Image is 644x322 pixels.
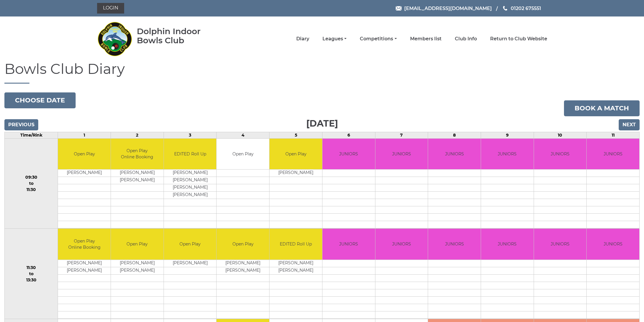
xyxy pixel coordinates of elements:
a: Leagues [322,36,347,42]
img: Dolphin Indoor Bowls Club [97,18,132,59]
td: [PERSON_NAME] [111,267,164,274]
td: [PERSON_NAME] [269,267,322,274]
td: [PERSON_NAME] [164,177,217,184]
span: [EMAIL_ADDRESS][DOMAIN_NAME] [404,5,492,11]
td: [PERSON_NAME] [111,177,164,184]
td: JUNIORS [481,139,534,170]
td: JUNIORS [481,229,534,260]
td: [PERSON_NAME] [111,260,164,267]
td: [PERSON_NAME] [164,170,217,177]
td: Open Play [269,139,322,170]
td: [PERSON_NAME] [58,170,111,177]
td: JUNIORS [322,139,375,170]
td: 9 [481,132,534,138]
td: 2 [111,132,164,138]
td: JUNIORS [534,139,587,170]
td: JUNIORS [375,139,428,170]
td: Open Play Online Booking [58,229,111,260]
img: Phone us [503,6,507,11]
td: [PERSON_NAME] [164,260,217,267]
td: 4 [217,132,269,138]
td: JUNIORS [322,229,375,260]
td: [PERSON_NAME] [164,184,217,192]
td: JUNIORS [428,139,481,170]
a: Phone us 01202 675551 [502,5,541,12]
td: Open Play [111,229,164,260]
h1: Bowls Club Diary [4,61,640,84]
input: Previous [4,119,38,130]
td: JUNIORS [587,229,639,260]
td: 6 [322,132,375,138]
td: 1 [58,132,111,138]
td: Open Play [217,229,269,260]
td: 3 [164,132,217,138]
td: Open Play [164,229,217,260]
td: Open Play Online Booking [111,139,164,170]
td: JUNIORS [587,139,639,170]
input: Next [619,119,640,130]
td: 11 [587,132,640,138]
a: Return to Club Website [490,36,547,42]
button: Choose date [4,92,76,108]
td: EDITED Roll Up [269,229,322,260]
td: Open Play [58,139,111,170]
a: Club Info [455,36,477,42]
td: [PERSON_NAME] [164,192,217,199]
a: Book a match [564,100,640,116]
a: Competitions [360,36,397,42]
td: 7 [375,132,428,138]
td: JUNIORS [534,229,587,260]
a: Login [97,3,124,14]
img: Email [396,6,402,11]
td: JUNIORS [428,229,481,260]
td: [PERSON_NAME] [58,267,111,274]
td: [PERSON_NAME] [269,170,322,177]
td: Open Play [217,139,269,170]
td: Time/Rink [5,132,58,138]
a: Email [EMAIL_ADDRESS][DOMAIN_NAME] [396,5,492,12]
td: [PERSON_NAME] [269,260,322,267]
div: Dolphin Indoor Bowls Club [137,27,219,45]
td: EDITED Roll Up [164,139,217,170]
td: 8 [428,132,481,138]
td: 5 [269,132,322,138]
td: JUNIORS [375,229,428,260]
td: [PERSON_NAME] [58,260,111,267]
td: [PERSON_NAME] [217,267,269,274]
span: 01202 675551 [511,5,541,11]
a: Diary [296,36,309,42]
a: Members list [410,36,442,42]
td: 09:30 to 11:30 [5,138,58,229]
td: [PERSON_NAME] [111,170,164,177]
td: 10 [534,132,587,138]
td: [PERSON_NAME] [217,260,269,267]
td: 11:30 to 13:30 [5,229,58,319]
